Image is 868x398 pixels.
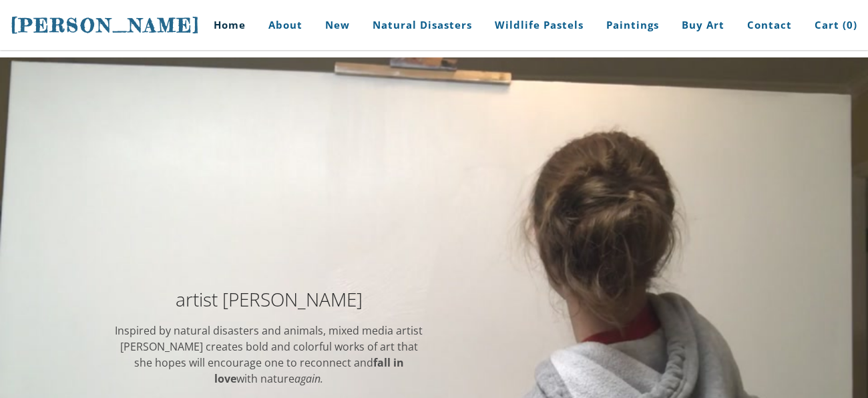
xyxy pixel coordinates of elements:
[847,18,853,31] span: 0
[11,13,200,38] a: [PERSON_NAME]
[114,290,424,309] h2: artist [PERSON_NAME]
[11,14,200,37] span: [PERSON_NAME]
[294,371,323,386] em: again.
[114,323,424,387] div: Inspired by natural disasters and animals, mixed media artist [PERSON_NAME] ​creates bold and col...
